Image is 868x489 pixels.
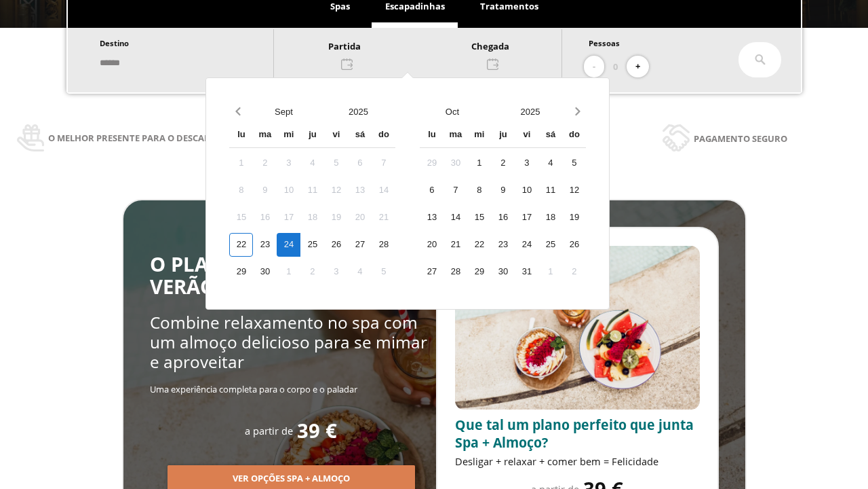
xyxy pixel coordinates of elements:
[455,454,658,468] span: Desligar + relaxar + comer bem = Felicidade
[348,206,372,230] div: 20
[150,311,427,374] span: Combine relaxamento no spa com um almoço delicioso para se mimar e aproveitar
[372,179,395,202] div: 14
[372,233,395,257] div: 28
[324,179,348,202] div: 12
[324,151,348,175] div: 5
[538,151,562,175] div: 4
[627,56,649,78] button: +
[562,179,586,202] div: 12
[277,233,300,257] div: 24
[348,124,372,147] div: sá
[372,206,395,230] div: 21
[562,233,586,257] div: 26
[562,151,586,175] div: 5
[372,124,395,147] div: do
[467,206,491,230] div: 15
[420,233,443,257] div: 20
[277,260,300,284] div: 1
[300,260,324,284] div: 2
[491,151,515,175] div: 2
[538,233,562,257] div: 25
[562,206,586,230] div: 19
[300,233,324,257] div: 25
[420,124,586,284] div: Calendar wrapper
[569,100,586,124] button: Next month
[455,416,694,452] span: Que tal um plano perfeito que junta Spa + Almoço?
[538,260,562,284] div: 1
[443,124,467,147] div: ma
[613,59,618,74] span: 0
[348,151,372,175] div: 6
[253,206,277,230] div: 16
[515,124,538,147] div: vi
[538,179,562,202] div: 11
[277,179,300,202] div: 10
[229,233,253,257] div: 22
[455,246,700,410] img: promo-sprunch.ElVl7oUD.webp
[253,179,277,202] div: 9
[229,151,395,284] div: Calendar days
[229,260,253,284] div: 29
[491,206,515,230] div: 16
[515,233,538,257] div: 24
[229,124,253,147] div: lu
[229,179,253,202] div: 8
[300,179,324,202] div: 11
[491,100,569,124] button: Open years overlay
[100,38,129,48] span: Destino
[245,424,293,437] span: a partir de
[420,124,443,147] div: lu
[324,233,348,257] div: 26
[229,206,253,230] div: 15
[372,151,395,175] div: 7
[229,124,395,284] div: Calendar wrapper
[372,260,395,284] div: 5
[491,260,515,284] div: 30
[515,179,538,202] div: 10
[443,206,467,230] div: 14
[253,124,277,147] div: ma
[253,151,277,175] div: 2
[150,383,357,395] span: Uma experiência completa para o corpo e o paladar
[300,124,324,147] div: ju
[253,233,277,257] div: 23
[491,179,515,202] div: 9
[420,151,586,284] div: Calendar days
[694,131,787,146] span: Pagamento seguro
[443,179,467,202] div: 7
[420,151,443,175] div: 29
[277,151,300,175] div: 3
[229,100,246,124] button: Previous month
[467,179,491,202] div: 8
[420,179,443,202] div: 6
[443,151,467,175] div: 30
[515,151,538,175] div: 3
[467,233,491,257] div: 22
[443,233,467,257] div: 21
[562,260,586,284] div: 2
[48,130,269,145] span: O melhor presente para o descanso e a saúde
[277,206,300,230] div: 17
[491,124,515,147] div: ju
[297,420,337,442] span: 39 €
[348,260,372,284] div: 4
[246,100,321,124] button: Open months overlay
[233,472,350,486] span: Ver opções Spa + Almoço
[420,206,443,230] div: 13
[562,124,586,147] div: do
[321,100,395,124] button: Open years overlay
[467,260,491,284] div: 29
[277,124,300,147] div: mi
[538,206,562,230] div: 18
[324,124,348,147] div: vi
[348,233,372,257] div: 27
[443,260,467,284] div: 28
[167,472,415,484] a: Ver opções Spa + Almoço
[150,251,431,300] span: O PLANO MAIS GOSTOSO DO VERÃO: SPA + ALMOÇO
[589,38,620,48] span: Pessoas
[324,260,348,284] div: 3
[538,124,562,147] div: sá
[253,260,277,284] div: 30
[491,233,515,257] div: 23
[420,260,443,284] div: 27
